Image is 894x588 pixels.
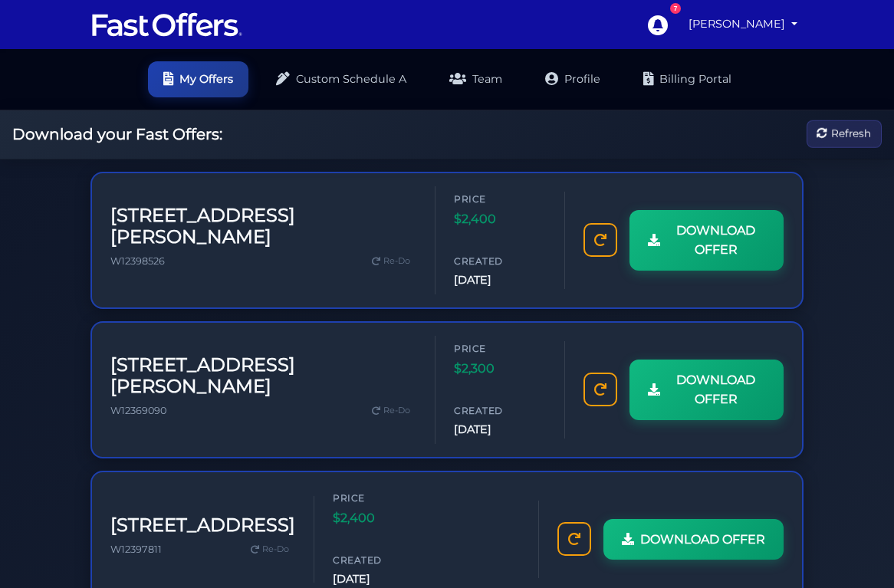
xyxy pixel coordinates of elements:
a: Team [434,61,518,97]
span: Price [454,341,546,356]
h3: [STREET_ADDRESS][PERSON_NAME] [110,354,416,399]
span: [DATE] [454,271,546,289]
h3: [STREET_ADDRESS] [110,514,295,537]
a: DOWNLOAD OFFER [603,519,784,560]
button: Refresh [807,120,882,149]
a: My Offers [148,61,248,97]
a: DOWNLOAD OFFER [629,210,784,271]
span: $2,300 [454,359,546,379]
span: DOWNLOAD OFFER [640,530,765,550]
span: Re-Do [383,255,410,268]
a: Profile [530,61,616,97]
span: DOWNLOAD OFFER [666,221,765,260]
h3: [STREET_ADDRESS][PERSON_NAME] [110,205,416,249]
span: Refresh [831,126,871,143]
a: Re-Do [366,401,416,421]
a: Re-Do [366,251,416,271]
span: Price [333,491,425,505]
span: Created [333,553,425,567]
span: DOWNLOAD OFFER [666,370,765,409]
span: $2,400 [454,209,546,229]
span: Re-Do [262,543,289,557]
span: W12398526 [110,255,165,267]
span: [DATE] [333,570,425,588]
span: [DATE] [454,421,546,439]
span: W12397811 [110,544,162,555]
a: Re-Do [245,540,295,560]
a: Billing Portal [628,61,747,97]
a: DOWNLOAD OFFER [629,360,784,420]
a: 7 [639,7,675,42]
div: 7 [670,3,681,14]
span: Price [454,192,546,206]
span: Re-Do [383,404,410,418]
h2: Download your Fast Offers: [12,125,222,143]
span: $2,400 [333,508,425,528]
span: W12369090 [110,405,166,416]
span: Created [454,403,546,418]
iframe: Customerly Messenger Launcher [836,528,882,574]
a: Custom Schedule A [261,61,422,97]
a: [PERSON_NAME] [682,9,804,39]
span: Created [454,254,546,268]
